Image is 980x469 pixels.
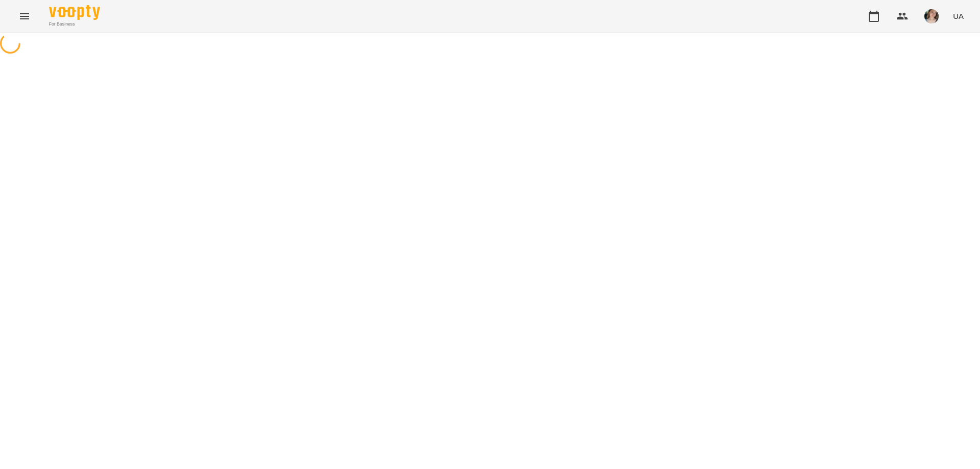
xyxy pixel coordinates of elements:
span: UA [953,11,964,21]
span: For Business [49,21,100,28]
img: Voopty Logo [49,5,100,20]
img: 6afb9eb6cc617cb6866001ac461bd93f.JPG [924,9,939,23]
button: UA [949,7,968,26]
button: Menu [12,4,37,29]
